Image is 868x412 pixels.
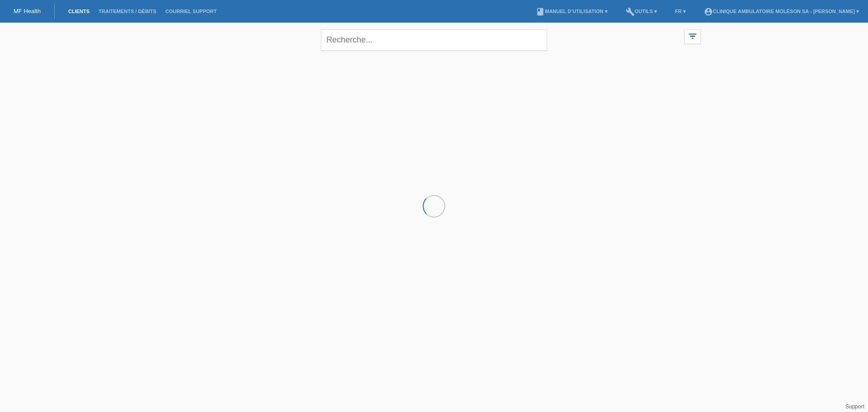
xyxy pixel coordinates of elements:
a: FR ▾ [670,9,690,14]
a: MF Health [14,8,41,14]
a: Support [845,403,864,410]
i: account_circle [704,7,713,16]
i: filter_list [688,31,698,41]
i: build [626,7,635,16]
input: Recherche... [321,29,547,51]
a: bookManuel d’utilisation ▾ [531,9,612,14]
a: account_circleClinique ambulatoire Moléson SA - [PERSON_NAME] ▾ [699,9,863,14]
a: Courriel Support [161,9,221,14]
i: book [536,7,545,16]
a: Clients [64,9,94,14]
a: Traitements / débits [94,9,161,14]
a: buildOutils ▾ [621,9,661,14]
